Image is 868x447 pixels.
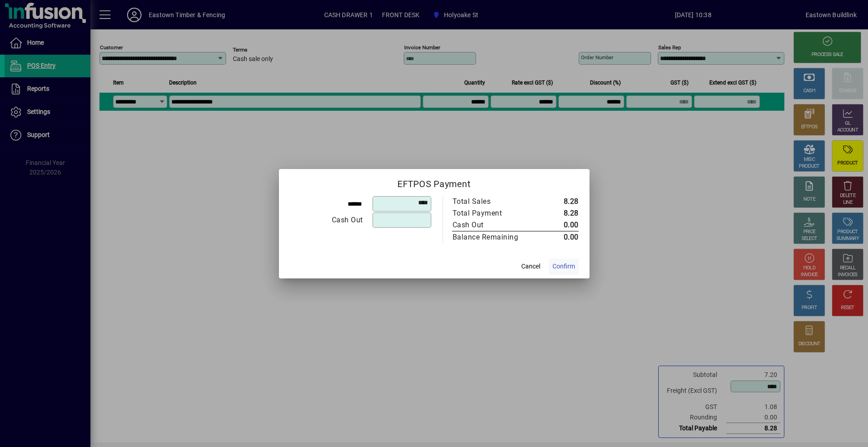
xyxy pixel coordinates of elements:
button: Cancel [516,259,545,275]
td: 0.00 [538,231,579,243]
h2: EFTPOS Payment [279,169,590,195]
div: Cash Out [453,220,528,231]
span: Confirm [552,262,575,271]
div: Cash Out [290,215,363,226]
div: Balance Remaining [453,232,528,243]
td: 8.28 [538,207,579,219]
td: 0.00 [538,219,579,231]
span: Cancel [521,262,540,271]
button: Confirm [549,259,579,275]
td: 8.28 [538,196,579,207]
td: Total Payment [452,207,538,219]
td: Total Sales [452,196,538,207]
